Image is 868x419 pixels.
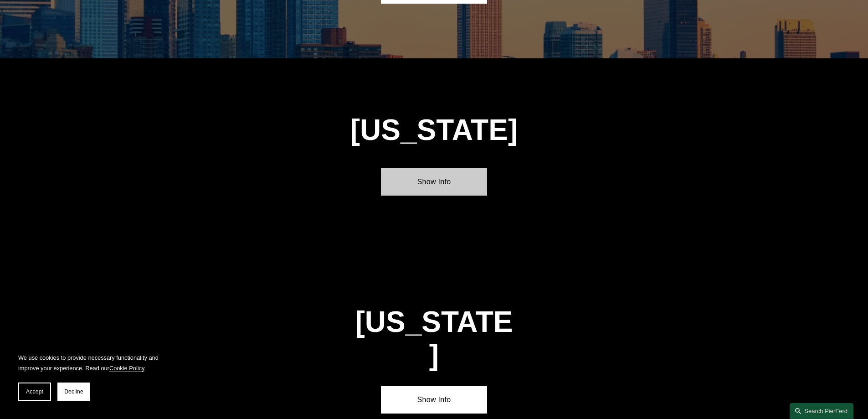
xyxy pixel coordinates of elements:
a: Cookie Policy [109,365,144,372]
h1: [US_STATE] [354,305,514,372]
a: Show Info [381,386,487,414]
span: Accept [26,388,43,395]
span: Decline [64,388,83,395]
a: Show Info [381,168,487,196]
button: Decline [57,383,90,401]
h1: [US_STATE] [301,114,567,147]
button: Accept [18,383,51,401]
a: Search this site [790,403,853,419]
p: We use cookies to provide necessary functionality and improve your experience. Read our . [18,352,164,373]
section: Cookie banner [9,343,173,410]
